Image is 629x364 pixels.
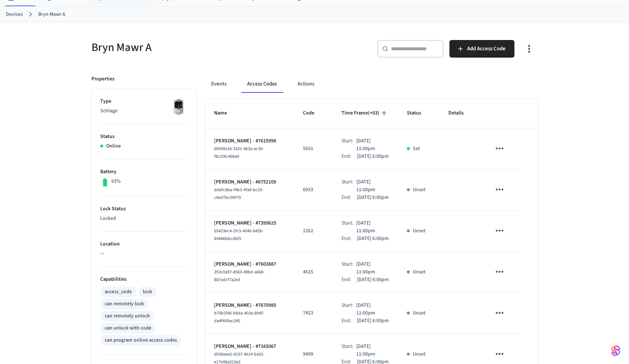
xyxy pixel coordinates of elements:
div: Start: [341,261,356,276]
span: 6bfd0e16-3202-463a-ac30-f811f4c496a9 [214,146,264,160]
span: 65423ec4-2fc5-4046-842b-84486bbcdbf5 [214,228,264,242]
p: 6933 [303,186,324,194]
button: Events [205,75,232,93]
p: [PERSON_NAME] - #7670985 [214,302,286,309]
span: Code [303,108,324,119]
div: End: [341,235,357,243]
p: — [100,250,188,258]
h5: Bryn Mawr A [91,40,310,55]
button: Add Access Code [449,40,514,58]
p: [DATE] 6:00pm [357,235,389,243]
div: access_code [105,288,132,296]
p: 4615 [303,268,324,276]
p: 9499 [303,350,324,358]
img: SeamLogoGradient.69752ec5.svg [611,345,620,357]
p: 93% [111,178,121,185]
p: [DATE] 6:00pm [357,194,389,201]
p: [DATE] 11:00pm [356,261,389,276]
p: [DATE] 11:00pm [356,137,389,153]
div: End: [341,153,357,160]
p: Properties [91,75,115,83]
p: 7423 [303,309,324,317]
div: lock [143,288,152,296]
p: Location [100,240,188,248]
p: [DATE] 11:00pm [356,178,389,194]
p: Schlage [100,107,188,115]
p: Capabilities [100,276,188,283]
a: Devices [6,11,23,18]
div: End: [341,194,357,201]
p: Unset [413,350,426,358]
p: Lock Status [100,205,188,213]
div: Start: [341,219,356,235]
p: [PERSON_NAME] - #6752109 [214,178,286,186]
p: 5651 [303,145,324,153]
span: Details [448,108,473,119]
span: Add Access Code [467,44,506,54]
span: ddefc8ba-f4b3-4fa9-bc25-c0e37bc09079 [214,187,264,201]
p: 2262 [303,227,324,235]
span: Time Frame(+03) [341,108,389,119]
div: can remotely lock [105,300,144,308]
div: Start: [341,137,356,153]
div: End: [341,317,357,325]
p: [DATE] 11:00pm [356,302,389,317]
img: Schlage Sense Smart Deadbolt with Camelot Trim, Front [169,98,188,116]
p: Locked [100,215,188,222]
a: Bryn Mawr A [38,11,65,18]
span: Name [214,108,236,119]
p: Unset [413,309,426,317]
p: Battery [100,168,188,176]
p: [PERSON_NAME] - #7399625 [214,219,286,227]
div: Start: [341,343,356,358]
div: can unlock with code [105,324,151,332]
span: b79b2f86-b8da-403a-89df-da4f490ac245 [214,310,264,324]
p: Unset [413,186,426,194]
p: [DATE] 6:00pm [357,317,389,325]
p: Online [106,142,121,150]
div: ant example [205,75,538,93]
button: Actions [292,75,320,93]
p: [PERSON_NAME] - #7603887 [214,261,286,268]
div: can remotely unlock [105,312,150,320]
div: Start: [341,178,356,194]
p: [PERSON_NAME] - #7165067 [214,343,286,350]
div: End: [341,276,357,284]
p: [DATE] 6:00pm [357,153,389,160]
p: Unset [413,268,426,276]
p: [DATE] 6:00pm [357,276,389,284]
div: can program online access codes [105,336,177,344]
p: [DATE] 11:00pm [356,219,389,235]
p: Type [100,98,188,105]
p: [PERSON_NAME] - #7615998 [214,137,286,145]
button: Access Codes [241,75,283,93]
p: Set [413,145,420,153]
p: [DATE] 11:00pm [356,343,389,358]
div: Start: [341,302,356,317]
span: Status [407,108,431,119]
p: Unset [413,227,426,235]
span: 253c0a97-8563-49bd-a668-887adcf7a2e3 [214,269,265,283]
p: Status [100,133,188,141]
